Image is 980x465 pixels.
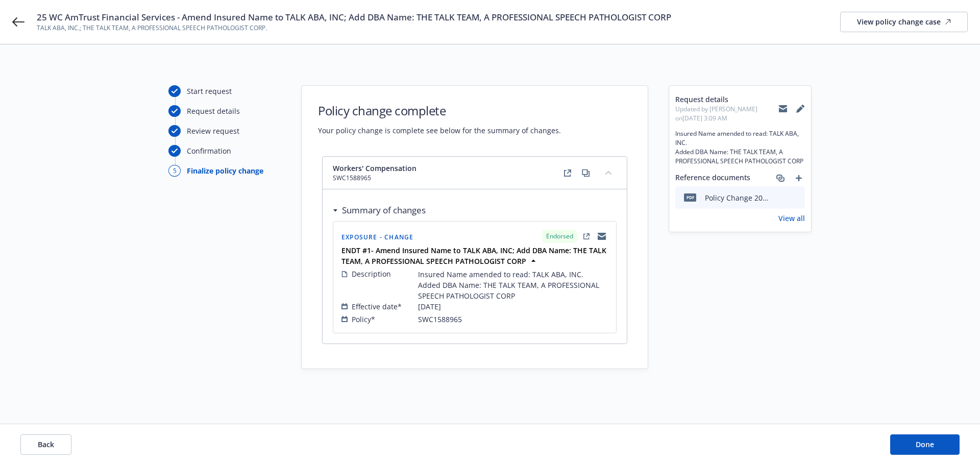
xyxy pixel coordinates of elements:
[792,192,801,203] button: preview file
[546,232,573,241] span: Endorsed
[333,163,416,174] span: Workers' Compensation
[352,268,391,279] span: Description
[675,172,750,184] span: Reference documents
[352,314,375,325] span: Policy*
[341,233,413,241] span: Exposure - Change
[675,94,778,105] span: Request details
[352,301,402,312] span: Effective date*
[318,125,561,136] span: Your policy change is complete see below for the summary of changes.
[580,167,592,179] a: copy
[20,434,71,455] button: Back
[323,157,627,189] div: Workers' CompensationSWC1588965externalcopycollapse content
[333,204,426,217] div: Summary of changes
[342,204,426,217] h3: Summary of changes
[775,192,783,203] button: download file
[580,230,593,242] a: external
[37,11,671,23] span: 25 WC AmTrust Financial Services - Amend Insured Name to TALK ABA, INC; Add DBA Name: THE TALK TE...
[793,172,805,184] a: add
[774,172,787,184] a: associate
[187,126,239,136] div: Review request
[857,12,951,32] div: View policy change case
[341,246,606,266] strong: ENDT #1- Amend Insured Name to TALK ABA, INC; Add DBA Name: THE TALK TEAM, A PROFESSIONAL SPEECH ...
[684,193,696,201] span: pdf
[778,213,805,224] a: View all
[675,105,778,123] span: Updated by [PERSON_NAME] on [DATE] 3:09 AM
[705,192,771,203] div: Policy Change 2025 [PERSON_NAME] # 1 - Amend Insured Name to TALK ABA, INC; Add DBA Name: THE TAL...
[418,314,462,325] span: SWC1588965
[600,164,617,181] button: collapse content
[418,301,441,312] span: [DATE]
[333,174,416,183] span: SWC1588965
[418,269,608,301] span: Insured Name amended to read: TALK ABA, INC. Added DBA Name: THE TALK TEAM, A PROFESSIONAL SPEECH...
[187,86,232,96] div: Start request
[840,12,968,32] a: View policy change case
[890,434,960,455] button: Done
[187,106,240,116] div: Request details
[561,167,574,179] a: external
[187,145,231,156] div: Confirmation
[596,230,608,242] a: copyLogging
[168,165,181,177] div: 5
[675,129,805,166] span: Insured Name amended to read: TALK ABA, INC. Added DBA Name: THE TALK TEAM, A PROFESSIONAL SPEECH...
[318,102,561,119] h1: Policy change complete
[187,165,263,176] div: Finalize policy change
[916,439,934,449] span: Done
[37,23,671,33] span: TALK ABA, INC.; THE TALK TEAM, A PROFESSIONAL SPEECH PATHOLOGIST CORP.
[38,439,54,449] span: Back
